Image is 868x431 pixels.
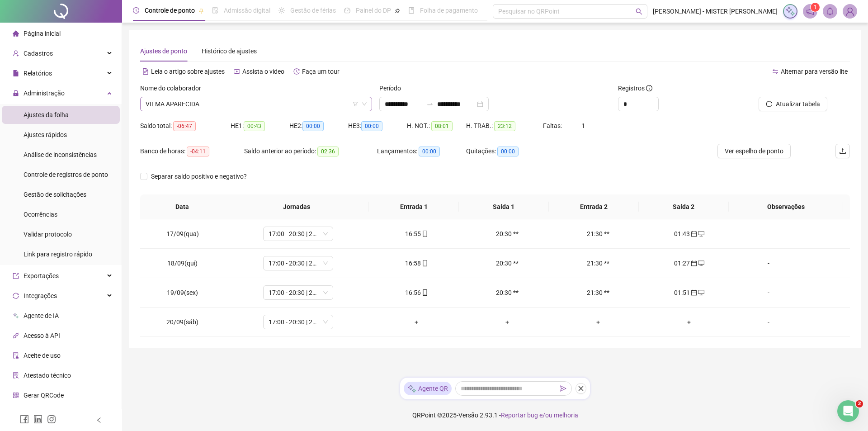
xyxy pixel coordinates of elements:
div: 01:43 [651,229,727,239]
div: HE 3: [348,121,407,131]
span: 20/09(sáb) [166,318,198,326]
span: sun [278,7,285,14]
span: 2 [856,400,863,407]
span: desktop [697,289,704,296]
div: Saldo total: [140,121,231,131]
span: swap [772,68,778,75]
span: Relatórios [24,70,52,77]
span: mobile [421,260,428,266]
th: Saída 1 [459,194,549,219]
span: Ajustes de ponto [140,47,187,55]
span: Página inicial [24,30,61,37]
span: Ver espelho de ponto [725,146,783,156]
span: file-done [212,7,218,14]
span: Ocorrências [24,211,57,218]
span: 17/09(qua) [166,230,199,237]
img: 86115 [843,5,857,18]
span: Faça um tour [302,68,340,75]
span: 00:00 [419,147,440,156]
span: Reportar bug e/ou melhoria [501,412,578,419]
span: api [13,332,19,339]
span: 17:00 - 20:30 | 21:30 - 01:30 [269,286,328,299]
span: Alternar para versão lite [781,68,848,75]
div: Banco de horas: [140,146,244,156]
footer: QRPoint © 2025 - 2.93.1 - [122,399,868,431]
span: Observações [736,202,836,212]
span: 1 [814,4,817,10]
span: 18/09(qui) [167,260,198,267]
span: home [13,30,19,37]
label: Nome do colaborador [140,83,207,93]
span: VILMA APARECIDA [146,97,367,111]
div: + [378,317,455,327]
span: Faltas: [543,122,563,129]
div: - [742,317,795,327]
span: filter [353,101,358,107]
span: linkedin [33,415,42,424]
span: Controle de registros de ponto [24,171,108,178]
span: 17:00 - 20:30 | 21:30 - 01:30 [269,315,328,329]
div: - [742,258,795,268]
span: left [96,417,102,423]
div: 16:58 [378,258,455,268]
span: Agente de IA [24,312,59,319]
span: reload [766,101,772,107]
span: calendar [690,260,697,266]
span: to [426,100,434,108]
span: Ajustes rápidos [24,131,67,138]
span: audit [13,352,19,359]
img: sparkle-icon.fc2bf0ac1784a2077858766a79e2daf3.svg [407,384,416,393]
span: 17:00 - 20:30 | 21:30 - 01:30 [269,256,328,270]
span: bell [826,7,834,15]
span: export [13,273,19,279]
span: 23:12 [494,121,515,131]
span: Folha de pagamento [420,7,478,14]
span: Aceite de uso [24,352,61,359]
span: 02:36 [317,147,339,156]
span: dashboard [344,7,350,14]
iframe: Intercom live chat [837,400,859,422]
span: search [636,8,642,15]
th: Observações [729,194,843,219]
span: Gestão de férias [290,7,336,14]
span: qrcode [13,392,19,398]
span: send [560,385,566,392]
span: Gerar QRCode [24,392,64,399]
span: facebook [20,415,29,424]
span: youtube [234,68,240,75]
span: Integrações [24,292,57,299]
th: Entrada 1 [369,194,459,219]
span: file [13,70,19,76]
span: Validar protocolo [24,231,72,238]
span: -04:11 [187,147,209,156]
th: Entrada 2 [549,194,639,219]
span: 08:01 [431,121,453,131]
span: desktop [697,260,704,266]
span: Painel do DP [356,7,391,14]
div: HE 1: [231,121,289,131]
span: Registros [618,83,652,93]
span: Separar saldo positivo e negativo? [147,171,250,181]
div: Saldo anterior ao período: [244,146,377,156]
span: 00:00 [497,147,519,156]
div: + [651,317,727,327]
button: Atualizar tabela [759,97,827,111]
div: H. TRAB.: [466,121,543,131]
span: Link para registro rápido [24,251,92,258]
span: notification [806,7,814,15]
span: lock [13,90,19,96]
div: H. NOT.: [407,121,466,131]
span: info-circle [646,85,652,91]
span: instagram [47,415,56,424]
span: user-add [13,50,19,57]
span: 00:00 [361,121,382,131]
span: Gestão de solicitações [24,191,86,198]
span: calendar [690,231,697,237]
span: Leia o artigo sobre ajustes [151,68,225,75]
div: - [742,229,795,239]
span: pushpin [198,8,204,14]
span: file-text [142,68,149,75]
div: Lançamentos: [377,146,466,156]
span: history [293,68,300,75]
span: clock-circle [133,7,139,14]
